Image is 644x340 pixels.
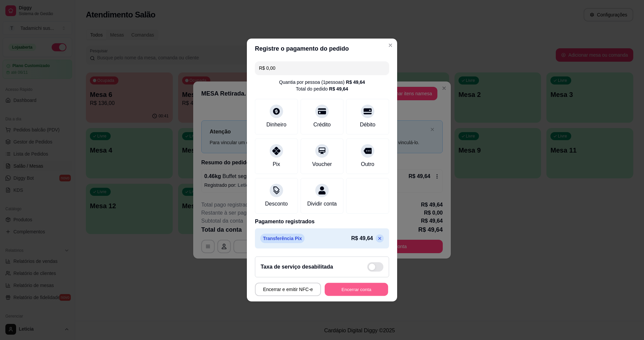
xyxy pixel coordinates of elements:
div: Crédito [313,121,331,129]
button: Close [385,40,396,51]
h2: Taxa de serviço desabilitada [261,263,333,271]
div: Voucher [312,160,332,168]
div: Outro [361,160,374,168]
div: Total do pedido [296,86,348,92]
div: R$ 49,64 [346,79,365,86]
div: Dinheiro [266,121,286,129]
button: Encerrar e emitir NFC-e [255,283,321,296]
div: Débito [360,121,375,129]
div: Dividir conta [307,200,337,208]
input: Ex.: hambúrguer de cordeiro [259,61,385,75]
header: Registre o pagamento do pedido [247,39,397,59]
div: Quantia por pessoa ( 1 pessoas) [279,79,365,86]
div: R$ 49,64 [329,86,348,92]
p: Transferência Pix [260,234,305,243]
button: Encerrar conta [325,283,388,296]
p: R$ 49,64 [351,234,373,242]
p: Pagamento registrados [255,218,389,226]
div: Pix [273,160,280,168]
div: Desconto [265,200,288,208]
